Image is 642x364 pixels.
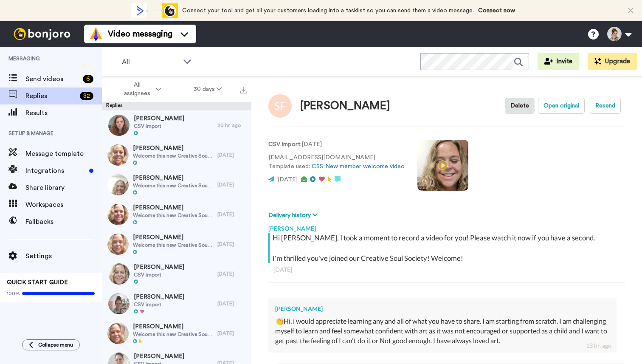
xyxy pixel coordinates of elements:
[182,8,474,14] span: Connect your tool and get all your customers loading into a tasklist so you can send them a video...
[312,164,405,169] a: CSS New member welcome video
[177,82,238,97] button: 30 days
[25,149,102,159] span: Message template
[217,181,247,188] div: [DATE]
[102,170,251,200] a: [PERSON_NAME]Welcome this new Creative Soul Society Member![DATE]
[217,241,247,248] div: [DATE]
[238,83,250,96] button: Export all results that match these filters now.
[134,263,184,271] span: [PERSON_NAME]
[134,123,184,130] span: CSV import
[25,217,102,227] span: Fallbacks
[25,183,102,193] span: Share library
[25,74,79,84] span: Send videos
[133,242,213,248] span: Welcome this new Creative Soul Society Member!
[22,339,80,350] button: Collapse menu
[107,204,129,225] img: 2df7aa72-d82e-4ef3-9375-de8b8ca1f24e-thumb.jpg
[217,122,247,129] div: 20 hr. ago
[217,330,247,337] div: [DATE]
[89,27,103,41] img: vm-color.svg
[107,323,129,344] img: 81f3b4ee-378b-4ddd-adaa-3fc07b55fc8d-thumb.jpg
[590,98,621,114] button: Resend
[217,271,247,277] div: [DATE]
[102,110,251,140] a: [PERSON_NAME]CSV import20 hr. ago
[134,293,184,301] span: [PERSON_NAME]
[122,57,179,67] span: All
[107,234,129,255] img: fb03582a-64fd-4d24-818a-d3474eeac1fe-thumb.jpg
[268,94,292,118] img: Image of Sofia Fae
[217,211,247,218] div: [DATE]
[25,200,102,210] span: Workspaces
[107,144,129,166] img: c9259179-5e11-4210-8359-c6c9c48b67b5-thumb.jpg
[134,352,184,361] span: [PERSON_NAME]
[240,87,247,93] img: export.svg
[538,53,579,70] button: Invite
[133,203,213,212] span: [PERSON_NAME]
[217,300,247,307] div: [DATE]
[104,77,177,101] button: All assignees
[133,144,213,152] span: [PERSON_NAME]
[7,279,68,285] span: QUICK START GUIDE
[131,3,178,18] div: animation
[478,8,515,14] a: Connect now
[277,177,298,183] span: [DATE]
[133,152,213,159] span: Welcome this new Creative Soul Society Member!
[268,153,405,171] p: [EMAIL_ADDRESS][DOMAIN_NAME] Template used:
[217,152,247,158] div: [DATE]
[133,331,213,338] span: Welcome this new Creative Soul Society Member!
[133,212,213,219] span: Welcome this new Creative Soul Society Member!
[80,92,93,100] div: 82
[588,53,637,70] button: Upgrade
[102,259,251,289] a: [PERSON_NAME]CSV import[DATE]
[108,263,130,285] img: e4efc61e-34cf-4b82-9c28-ca2ca6e11277-thumb.jpg
[102,200,251,229] a: [PERSON_NAME]Welcome this new Creative Soul Society Member![DATE]
[108,28,172,40] span: Video messaging
[134,114,184,123] span: [PERSON_NAME]
[25,251,102,261] span: Settings
[25,166,86,176] span: Integrations
[102,140,251,170] a: [PERSON_NAME]Welcome this new Creative Soul Society Member![DATE]
[108,115,130,136] img: 65805af0-ffb3-4beb-bd56-e315b83c27ac-thumb.jpg
[134,271,184,278] span: CSV import
[275,316,610,346] div: 👏Hi, i would appreciate learning any and all of what you have to share. I am starting from scratc...
[107,174,129,195] img: 33be7b00-b668-4e05-b951-aa1c9bc055b7-thumb.jpg
[120,81,154,98] span: All assignees
[133,182,213,189] span: Welcome this new Creative Soul Society Member!
[10,28,74,40] img: bj-logo-header-white.svg
[134,301,184,308] span: CSV import
[133,322,213,331] span: [PERSON_NAME]
[268,211,320,220] button: Delivery history
[275,305,610,313] div: [PERSON_NAME]
[133,174,213,182] span: [PERSON_NAME]
[25,91,76,101] span: Replies
[300,100,390,112] div: [PERSON_NAME]
[268,141,300,147] strong: CSV import
[38,341,73,348] span: Collapse menu
[538,98,585,114] button: Open original
[108,293,130,314] img: 0aa5dec2-6f68-4306-9e77-949ba3e24288-thumb.jpg
[273,233,623,263] div: Hi [PERSON_NAME], I took a moment to record a video for you! Please watch it now if you have a se...
[7,290,20,297] span: 100%
[25,108,102,118] span: Results
[505,98,535,114] button: Delete
[83,75,93,83] div: 6
[102,289,251,319] a: [PERSON_NAME]CSV import[DATE]
[273,265,620,274] div: [DATE]
[586,341,611,350] div: 13 hr. ago
[133,233,213,242] span: [PERSON_NAME]
[102,319,251,348] a: [PERSON_NAME]Welcome this new Creative Soul Society Member![DATE]
[102,102,251,110] div: Replies
[268,220,625,233] div: [PERSON_NAME]
[268,140,405,149] p: : [DATE]
[102,229,251,259] a: [PERSON_NAME]Welcome this new Creative Soul Society Member![DATE]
